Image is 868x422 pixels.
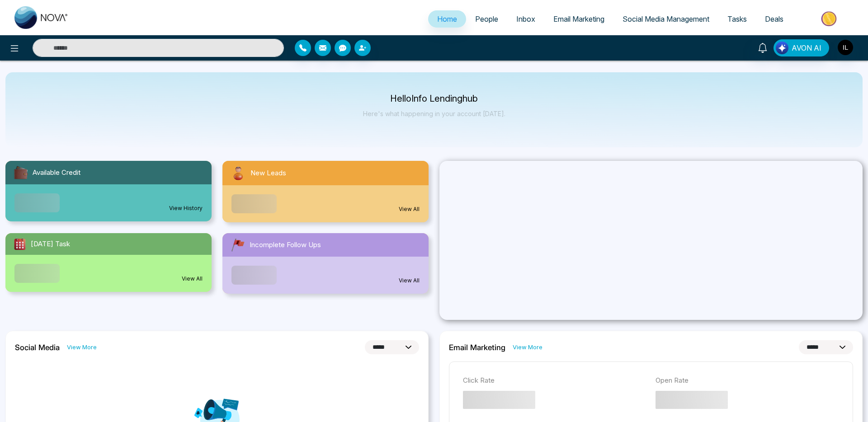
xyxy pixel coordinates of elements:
[217,233,434,294] a: Incomplete Follow UpsView All
[792,42,821,53] span: AVON AI
[250,168,286,178] span: New Leads
[463,375,646,386] p: Click Rate
[475,14,498,23] span: People
[428,10,466,28] a: Home
[544,10,613,28] a: Email Marketing
[15,343,60,352] h2: Social Media
[217,161,434,222] a: New LeadsView All
[513,343,542,352] a: View More
[656,375,839,386] p: Open Rate
[516,14,535,23] span: Inbox
[363,95,505,103] p: Hello Info Lendinghub
[797,9,863,29] img: Market-place.gif
[230,164,247,182] img: newLeads.svg
[13,237,27,251] img: todayTask.svg
[507,10,544,28] a: Inbox
[437,14,457,23] span: Home
[718,10,756,28] a: Tasks
[613,10,718,28] a: Social Media Management
[31,239,70,249] span: [DATE] Task
[250,240,321,250] span: Incomplete Follow Ups
[838,40,853,55] img: User Avatar
[230,237,246,253] img: followUps.svg
[776,42,788,54] img: Lead Flow
[363,110,505,117] p: Here's what happening in your account [DATE].
[449,343,505,352] h2: Email Marketing
[466,10,507,28] a: People
[553,14,604,23] span: Email Marketing
[399,205,420,213] a: View All
[13,164,29,181] img: availableCredit.svg
[774,39,829,56] button: AVON AI
[399,277,420,285] a: View All
[14,6,69,29] img: Nova CRM Logo
[727,14,747,23] span: Tasks
[169,204,203,212] a: View History
[67,343,97,352] a: View More
[623,14,709,23] span: Social Media Management
[756,10,793,28] a: Deals
[182,275,203,283] a: View All
[765,14,783,23] span: Deals
[33,168,80,178] span: Available Credit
